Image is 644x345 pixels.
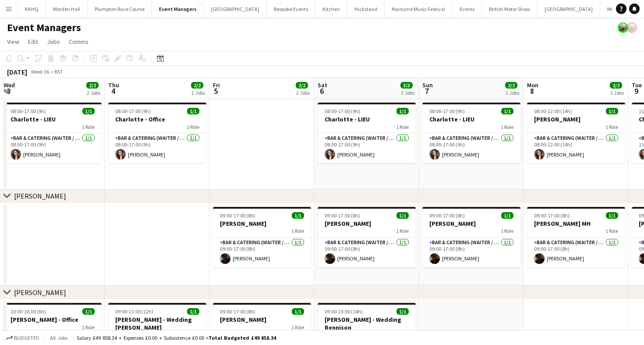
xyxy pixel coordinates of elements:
h3: Charlotte - LIEU [4,115,102,123]
app-job-card: 08:00-17:00 (9h)1/1Charlotte - LIEU1 RoleBar & Catering (Waiter / waitress)1/108:00-17:00 (9h)[PE... [422,103,520,163]
div: [PERSON_NAME] [14,288,66,297]
span: 1/1 [82,308,95,315]
h3: Charlotte - Office [108,115,206,123]
span: Comms [69,38,88,46]
span: 1 Role [501,228,513,234]
div: 2 Jobs [296,89,310,96]
span: Tue [632,81,642,89]
div: 2 Jobs [506,89,519,96]
span: Sun [422,81,433,89]
button: British Motor Show [482,0,538,18]
span: Edit [28,38,38,46]
app-card-role: Bar & Catering (Waiter / waitress)1/108:00-17:00 (9h)[PERSON_NAME] [318,133,416,163]
div: 2 Jobs [191,89,205,96]
app-job-card: 08:00-17:00 (9h)1/1Charlotte - Office1 RoleBar & Catering (Waiter / waitress)1/108:00-17:00 (9h)[... [108,103,206,163]
div: 2 Jobs [610,89,624,96]
app-job-card: 08:00-22:00 (14h)1/1[PERSON_NAME]1 RoleBar & Catering (Waiter / waitress)1/108:00-22:00 (14h)[PER... [527,103,625,163]
a: Jobs [43,36,64,47]
h3: [PERSON_NAME] [527,115,625,123]
app-card-role: Bar & Catering (Waiter / waitress)1/108:00-17:00 (9h)[PERSON_NAME] [4,133,102,163]
span: Total Budgeted £49 858.34 [209,334,276,341]
span: View [7,38,19,46]
span: 09:00-17:00 (8h) [220,308,255,315]
span: 1 Role [82,324,95,331]
span: 08:00-17:00 (9h) [11,108,46,114]
div: [DATE] [7,68,27,76]
span: 1 Role [396,124,409,130]
span: 8 [526,86,538,96]
span: Thu [108,81,119,89]
h3: [PERSON_NAME] - Wedding [PERSON_NAME] [108,316,206,331]
span: 1 Role [501,124,513,130]
span: 1/1 [606,108,618,114]
a: Edit [25,36,42,47]
button: Events [453,0,482,18]
span: 10:00-16:00 (6h) [11,308,46,315]
span: 1 Role [82,124,95,130]
app-user-avatar: Staffing Manager [618,22,628,33]
app-card-role: Bar & Catering (Waiter / waitress)1/108:00-17:00 (9h)[PERSON_NAME] [422,133,520,163]
span: Week 36 [29,68,51,75]
app-card-role: Bar & Catering (Waiter / waitress)1/108:00-22:00 (14h)[PERSON_NAME] [527,133,625,163]
app-card-role: Bar & Catering (Waiter / waitress)1/109:00-17:00 (8h)[PERSON_NAME] [213,238,311,267]
span: 1 Role [291,228,304,234]
span: Fri [213,81,220,89]
span: 9 [630,86,642,96]
app-job-card: 09:00-17:00 (8h)1/1[PERSON_NAME]1 RoleBar & Catering (Waiter / waitress)1/109:00-17:00 (8h)[PERSO... [213,207,311,267]
app-job-card: 08:00-17:00 (9h)1/1Charlotte - LIEU1 RoleBar & Catering (Waiter / waitress)1/108:00-17:00 (9h)[PE... [4,103,102,163]
button: Bespoke Events [267,0,315,18]
app-job-card: 09:00-17:00 (8h)1/1[PERSON_NAME]1 RoleBar & Catering (Waiter / waitress)1/109:00-17:00 (8h)[PERSO... [318,207,416,267]
span: 1/1 [292,212,304,219]
span: 3 [2,86,15,96]
span: 1/1 [82,108,95,114]
button: Event Managers [152,0,204,18]
span: Mon [527,81,538,89]
a: View [4,36,23,47]
h1: Event Managers [7,21,81,34]
button: Hickstead [347,0,385,18]
span: Sat [318,81,327,89]
app-job-card: 09:00-17:00 (8h)1/1[PERSON_NAME]1 RoleBar & Catering (Waiter / waitress)1/109:00-17:00 (8h)[PERSO... [422,207,520,267]
h3: [PERSON_NAME] [213,316,311,324]
span: 2/2 [610,82,622,89]
span: 1 Role [187,124,199,130]
span: 1/1 [187,108,199,114]
span: 09:00-17:00 (8h) [534,212,570,219]
div: 3 Jobs [401,89,414,96]
span: 09:00-23:00 (14h) [325,308,363,315]
span: 2/2 [296,82,308,89]
app-card-role: Bar & Catering (Waiter / waitress)1/109:00-17:00 (8h)[PERSON_NAME] [527,238,625,267]
span: 08:00-22:00 (14h) [534,108,572,114]
app-card-role: Bar & Catering (Waiter / waitress)1/109:00-17:00 (8h)[PERSON_NAME] [422,238,520,267]
button: Nocturne Music Festival [385,0,453,18]
span: 2/2 [191,82,203,89]
span: 4 [107,86,119,96]
app-user-avatar: Staffing Manager [626,22,637,33]
h3: [PERSON_NAME] - Office [4,316,102,324]
app-job-card: 09:00-17:00 (8h)1/1[PERSON_NAME] MH1 RoleBar & Catering (Waiter / waitress)1/109:00-17:00 (8h)[PE... [527,207,625,267]
button: Budgeted [4,333,41,343]
span: 1 Role [291,324,304,331]
span: 09:00-17:00 (8h) [325,212,360,219]
span: 7 [421,86,433,96]
h3: [PERSON_NAME] - Wedding Rennison [318,316,416,331]
span: 08:00-17:00 (9h) [115,108,151,114]
div: 2 Jobs [87,89,100,96]
button: KKHQ [18,0,46,18]
span: 09:00-21:00 (12h) [115,308,153,315]
span: 6 [316,86,327,96]
button: [GEOGRAPHIC_DATA] [204,0,267,18]
button: Kitchen [315,0,347,18]
span: 2/2 [86,82,99,89]
h3: [PERSON_NAME] [318,220,416,228]
button: Plumpton Race Course [88,0,152,18]
span: 1/1 [292,308,304,315]
app-job-card: 08:00-17:00 (9h)1/1Charlotte - LIEU1 RoleBar & Catering (Waiter / waitress)1/108:00-17:00 (9h)[PE... [318,103,416,163]
span: Budgeted [14,335,39,341]
span: 1 Role [605,228,618,234]
span: 09:00-17:00 (8h) [429,212,465,219]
